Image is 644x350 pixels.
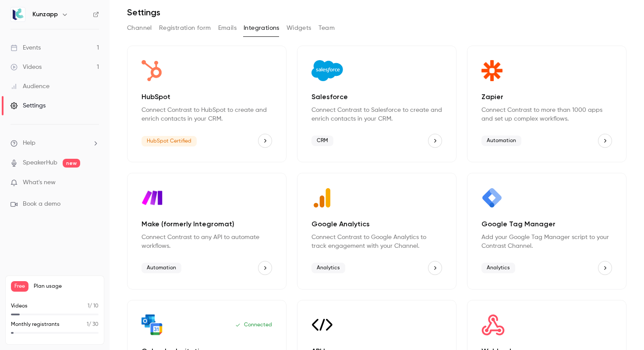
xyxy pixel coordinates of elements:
p: HubSpot [142,92,272,102]
p: Salesforce [311,92,442,102]
p: Connect Contrast to any API to automate workflows. [142,233,272,250]
div: Make (formerly Integromat) [127,173,287,289]
p: Connect Contrast to HubSpot to create and enrich contacts in your CRM. [142,106,272,123]
span: Book a demo [23,200,60,209]
p: Connected [235,321,272,329]
div: Settings [11,101,46,110]
button: Google Tag Manager [598,261,612,275]
p: / 10 [88,302,99,310]
button: Team [318,21,335,35]
span: Automation [481,136,521,146]
div: HubSpot [127,46,287,162]
div: Events [11,43,41,52]
span: HubSpot Certified [142,136,197,146]
button: Channel [127,21,152,35]
div: Audience [11,82,50,91]
span: CRM [311,136,333,146]
p: Connect Contrast to Google Analytics to track engagement with your Channel. [311,233,442,250]
p: Google Tag Manager [481,219,612,229]
span: Plan usage [34,283,99,290]
p: Videos [11,302,28,310]
span: Help [23,139,35,148]
button: Google Analytics [428,261,442,275]
span: Analytics [481,263,515,273]
button: Integrations [244,21,280,35]
div: Zapier [467,46,626,162]
span: What's new [23,178,56,187]
p: Connect Contrast to Salesforce to create and enrich contacts in your CRM. [311,106,442,123]
button: Make (formerly Integromat) [258,261,272,275]
h6: Kunzapp [32,10,58,19]
button: Registration form [159,21,211,35]
div: Salesforce [297,46,456,162]
a: SpeakerHub [23,158,57,168]
button: Salesforce [428,134,442,148]
li: help-dropdown-opener [11,139,99,148]
p: Add your Google Tag Manager script to your Contrast Channel. [481,233,612,250]
p: Zapier [481,92,612,102]
button: Zapier [598,134,612,148]
p: Connect Contrast to more than 1000 apps and set up complex workflows. [481,106,612,123]
p: / 30 [87,321,99,329]
p: Make (formerly Integromat) [142,219,272,229]
span: Automation [142,263,181,273]
div: Google Tag Manager [467,173,626,289]
button: HubSpot [258,134,272,148]
p: Google Analytics [311,219,442,229]
span: Analytics [311,263,345,273]
span: Free [11,281,28,292]
button: Emails [218,21,237,35]
img: Kunzapp [11,7,25,21]
button: Widgets [287,21,311,35]
h1: Settings [127,7,160,18]
p: Monthly registrants [11,321,60,329]
div: Google Analytics [297,173,456,289]
span: new [63,159,80,168]
span: 1 [88,304,89,309]
div: Videos [11,63,42,71]
span: 1 [87,322,88,327]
